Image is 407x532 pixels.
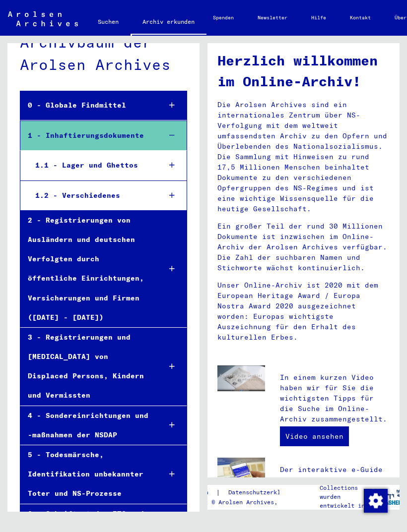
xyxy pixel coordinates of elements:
div: 1.1 - Lager und Ghettos [28,156,153,175]
div: | [177,487,310,498]
img: yv_logo.png [369,484,407,509]
a: Newsletter [246,6,299,30]
img: Arolsen_neg.svg [8,11,78,26]
a: Archiv erkunden [131,10,206,36]
p: In einem kurzen Video haben wir für Sie die wichtigsten Tipps für die Suche im Online-Archiv zusa... [280,372,390,424]
a: Hilfe [299,6,338,30]
p: Die Arolsen Archives sind ein internationales Zentrum über NS-Verfolgung mit dem weltweit umfasse... [217,100,390,214]
p: Copyright © Arolsen Archives, 2021 [177,498,310,507]
a: Suchen [86,10,131,34]
div: 1.2 - Verschiedenes [28,186,153,205]
div: 3 - Registrierungen und [MEDICAL_DATA] von Displaced Persons, Kindern und Vermissten [20,328,153,406]
p: Unser Online-Archiv ist 2020 mit dem European Heritage Award / Europa Nostra Award 2020 ausgezeic... [217,280,390,343]
a: Spenden [201,6,246,30]
div: 5 - Todesmärsche, Identifikation unbekannter Toter und NS-Prozesse [20,445,153,504]
img: video.jpg [217,365,265,391]
div: 1 - Inhaftierungsdokumente [20,126,153,145]
h1: Herzlich willkommen im Online-Archiv! [217,50,390,92]
div: 0 - Globale Findmittel [20,96,153,115]
img: eguide.jpg [217,458,265,489]
a: Datenschutzerklärung [220,487,310,498]
p: wurden entwickelt in Partnerschaft mit [320,492,376,528]
div: 2 - Registrierungen von Ausländern und deutschen Verfolgten durch öffentliche Einrichtungen, Vers... [20,211,153,327]
div: Archivbaum der Arolsen Archives [20,31,187,76]
div: 4 - Sondereinrichtungen und -maßnahmen der NSDAP [20,406,153,445]
p: Ein großer Teil der rund 30 Millionen Dokumente ist inzwischen im Online-Archiv der Arolsen Archi... [217,221,390,273]
div: Zustimmung ändern [363,488,387,512]
a: Kontakt [338,6,383,30]
a: Video ansehen [280,426,349,446]
img: Zustimmung ändern [364,489,388,513]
